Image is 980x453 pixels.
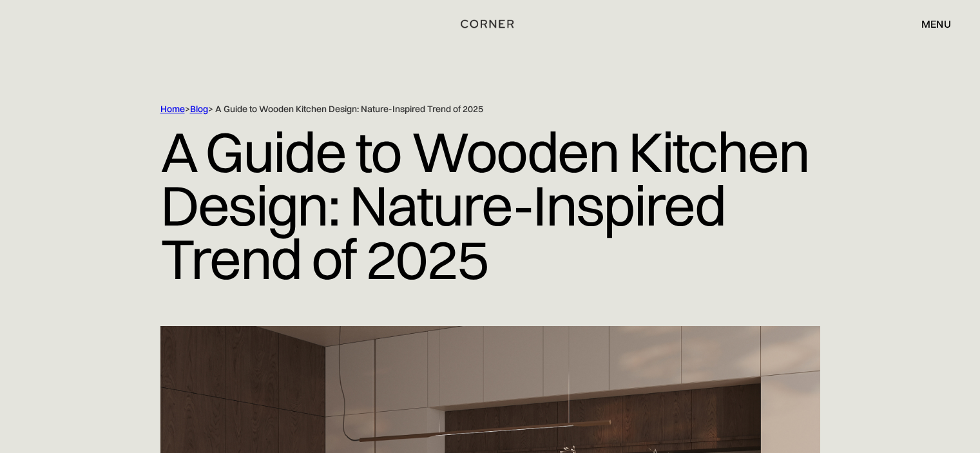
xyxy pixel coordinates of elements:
h1: A Guide to Wooden Kitchen Design: Nature-Inspired Trend of 2025 [160,115,820,295]
a: Blog [190,103,208,115]
div: menu [921,19,951,29]
div: > > A Guide to Wooden Kitchen Design: Nature-Inspired Trend of 2025 [160,103,766,115]
div: menu [908,13,951,35]
a: home [456,15,524,32]
a: Home [160,103,185,115]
